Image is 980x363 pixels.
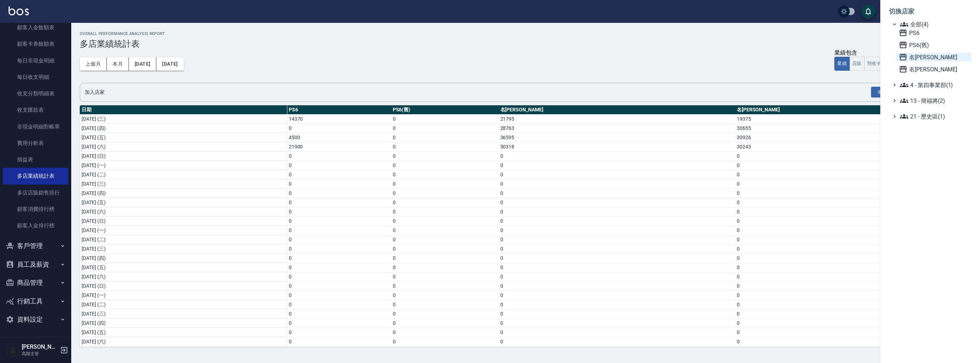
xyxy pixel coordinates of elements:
[889,3,971,20] li: 切換店家
[900,96,969,105] span: 13 - 簡福將(2)
[899,29,969,37] span: PS6
[899,53,969,61] span: 名[PERSON_NAME]
[899,41,969,49] span: PS6(舊)
[900,112,969,121] span: 21 - 歷史區(1)
[900,20,969,29] span: 全部(4)
[899,65,969,74] span: 名[PERSON_NAME]
[900,81,969,89] span: 4 - 第四事業部(1)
